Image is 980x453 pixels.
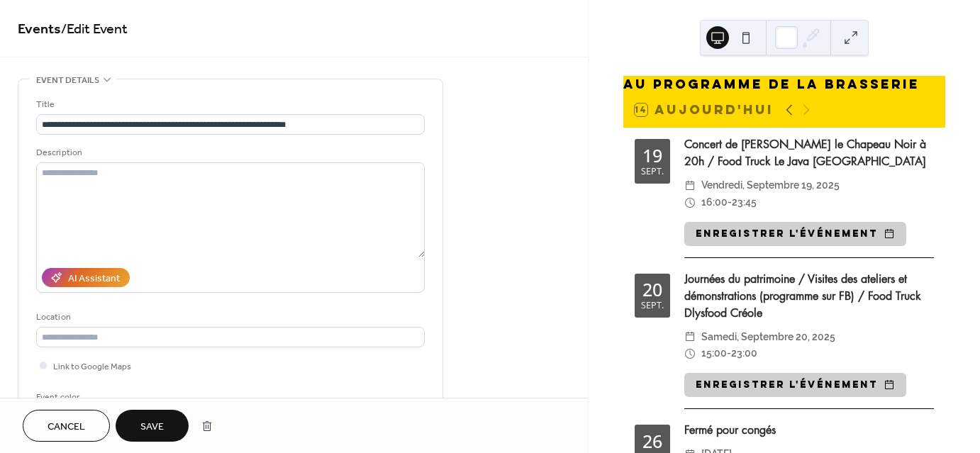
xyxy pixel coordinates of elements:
div: Concert de [PERSON_NAME] le Chapeau Noir à 20h / Food Truck Le Java [GEOGRAPHIC_DATA] [684,136,934,170]
span: 15:00 [701,345,727,362]
button: AI Assistant [42,268,130,287]
div: ​ [684,345,696,362]
div: ​ [684,177,696,194]
button: Cancel [23,410,110,442]
div: Description [36,145,422,160]
div: Title [36,97,422,112]
div: Fermé pour congés [684,422,934,439]
span: Save [140,420,164,435]
button: Enregistrer l'événement [684,373,906,397]
div: Event color [36,390,143,405]
span: 23:45 [732,194,757,211]
div: sept. [641,301,664,311]
span: - [727,345,731,362]
span: samedi, septembre 20, 2025 [701,329,835,346]
div: AI Assistant [68,272,120,286]
div: sept. [641,167,664,177]
span: / Edit Event [61,16,128,43]
span: 16:00 [701,194,728,211]
div: Location [36,310,422,325]
button: Enregistrer l'événement [684,222,906,246]
div: 20 [642,281,662,298]
span: Cancel [48,420,85,435]
div: 19 [642,147,662,164]
span: vendredi, septembre 19, 2025 [701,177,840,194]
span: 23:00 [731,345,757,362]
div: Journées du patrimoine / Visites des ateliers et démonstrations (programme sur FB) / Food Truck D... [684,271,934,322]
div: ​ [684,329,696,346]
div: ​ [684,194,696,211]
span: - [728,194,732,211]
div: 26 [642,432,662,450]
div: Au programme de la brasserie [623,76,945,93]
a: Events [18,16,61,43]
span: Link to Google Maps [53,359,131,374]
button: Save [116,410,189,442]
span: Event details [36,73,99,88]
